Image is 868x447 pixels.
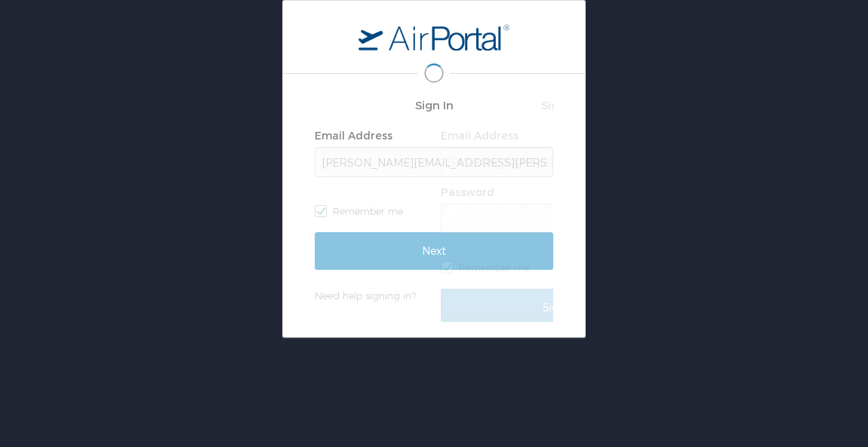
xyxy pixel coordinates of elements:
[441,96,679,114] h2: Sign In
[359,23,509,51] img: logo
[441,129,519,142] label: Email Address
[315,232,553,270] input: Next
[441,256,679,279] label: Remember me
[315,96,553,114] h2: Sign In
[315,129,392,142] label: Email Address
[441,185,494,198] label: Password
[441,289,679,326] input: Sign In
